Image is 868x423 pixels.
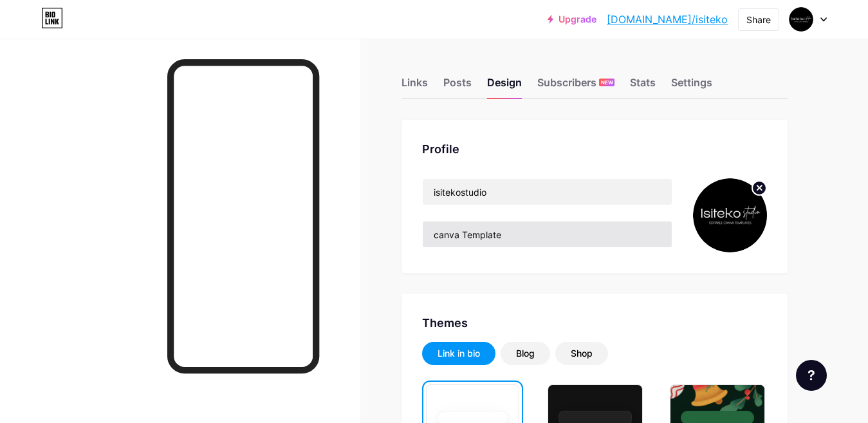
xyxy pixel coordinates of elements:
div: Blog [516,347,535,360]
div: Settings [671,75,712,98]
input: Name [423,179,672,205]
div: Subscribers [537,75,614,98]
div: Themes [422,314,767,332]
div: Share [746,13,771,26]
img: isiteko [789,7,813,32]
div: Design [487,75,522,98]
div: Shop [571,347,593,360]
a: [DOMAIN_NAME]/isiteko [607,12,728,27]
div: Profile [422,140,767,158]
span: NEW [601,79,613,86]
div: Link in bio [438,347,480,360]
div: Posts [443,75,472,98]
div: Stats [630,75,656,98]
div: Links [402,75,428,98]
img: isiteko [693,178,767,252]
input: Bio [423,221,672,247]
a: Upgrade [548,14,596,24]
